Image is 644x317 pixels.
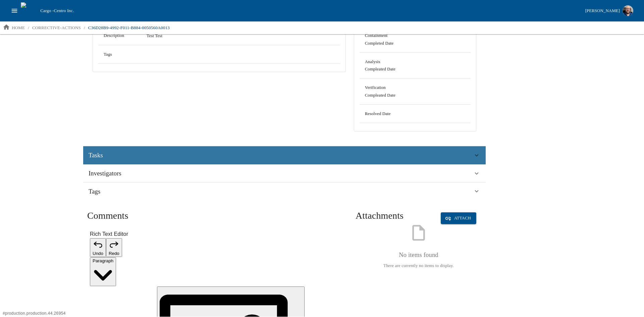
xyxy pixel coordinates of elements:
p: C36D28B9-4992-F011-B884-0050560A0013 [88,24,170,31]
div: Cargo - [38,7,582,14]
span: Paragraph [93,258,113,263]
span: Centro Inc. [54,8,74,13]
button: Attach [441,212,476,224]
td: Description [98,27,141,45]
div: [PERSON_NAME] [585,7,620,15]
button: Paragraph, Heading [90,257,116,286]
a: C36D28B9-4992-F011-B884-0050560A0013 [86,22,172,33]
div: Tags [83,182,486,201]
p: No items found [383,250,454,260]
p: home [12,24,25,31]
p: corrective-actions [32,24,81,31]
li: / [84,24,85,31]
span: Redo [109,251,119,256]
div: Investigators [83,164,486,182]
button: Redo [106,238,122,257]
button: Undo [90,238,106,257]
li: / [28,24,29,31]
span: Investigators [89,168,121,178]
td: Verification Compleated Date [360,78,402,105]
td: Analysis Compleated Date [360,52,402,78]
div: Tasks [83,146,486,164]
span: Tags [89,187,100,197]
span: Tasks [89,150,103,160]
img: cargo logo [21,2,38,19]
img: Profile image [623,5,633,16]
h2: Attachments [356,210,404,222]
span: Comments [87,210,128,221]
p: Test Test [147,33,335,39]
td: Resolved Date [360,105,402,123]
td: Tags [98,45,141,63]
label: Rich Text Editor [90,230,345,238]
button: open drawer [8,4,21,17]
span: Undo [93,251,103,256]
a: corrective-actions [30,22,84,33]
button: [PERSON_NAME] [583,3,636,18]
td: Containment Completed Date [360,27,402,53]
p: There are currently no items to display. [383,262,454,269]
